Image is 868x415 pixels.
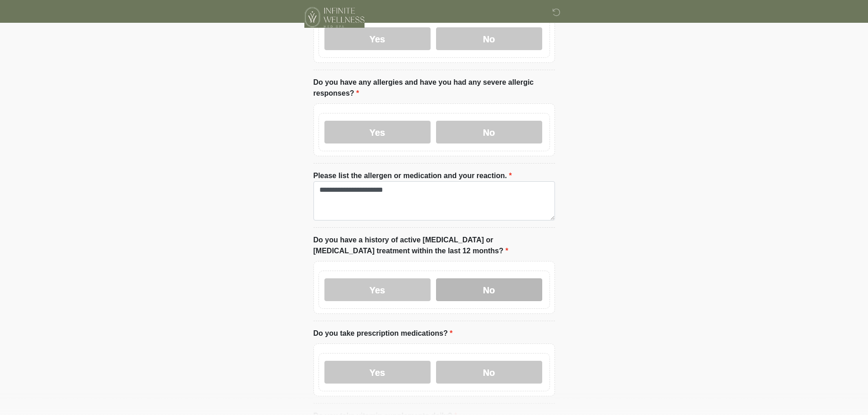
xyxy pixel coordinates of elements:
[436,361,542,384] label: No
[324,27,431,50] label: Yes
[313,235,555,256] label: Do you have a history of active [MEDICAL_DATA] or [MEDICAL_DATA] treatment within the last 12 mon...
[313,328,453,339] label: Do you take prescription medications?
[436,121,542,143] label: No
[324,121,431,143] label: Yes
[436,278,542,301] label: No
[304,7,365,28] img: Infinite Wellness Med Spa Logo
[313,77,555,99] label: Do you have any allergies and have you had any severe allergic responses?
[436,27,542,50] label: No
[324,278,431,301] label: Yes
[313,170,512,181] label: Please list the allergen or medication and your reaction.
[324,361,431,384] label: Yes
